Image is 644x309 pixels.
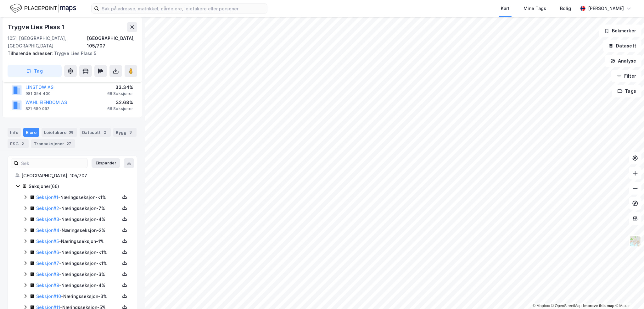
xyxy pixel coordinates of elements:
img: Z [629,235,641,247]
div: 2 [20,141,26,147]
div: 38 [68,129,75,135]
div: - Næringsseksjon - 1% [36,238,120,245]
a: Seksjon#1 [36,195,58,200]
a: Mapbox [533,304,550,308]
div: Bolig [560,5,571,12]
a: Seksjon#4 [36,228,59,233]
div: 66 Seksjoner [107,91,133,96]
div: - Næringsseksjon - <1% [36,249,120,256]
button: Tag [8,65,62,77]
button: Analyse [605,55,641,67]
div: Trygve Lies Plass 1 [8,22,66,32]
div: [GEOGRAPHIC_DATA], 105/707 [21,172,129,179]
div: - Næringsseksjon - 7% [36,205,120,212]
iframe: Chat Widget [613,279,644,309]
button: Filter [611,70,641,82]
input: Søk [19,158,87,168]
div: - Næringsseksjon - <1% [36,194,120,201]
img: logo.f888ab2527a4732fd821a326f86c7f29.svg [10,3,76,14]
div: ESG [8,139,29,148]
div: 821 650 992 [25,106,49,111]
div: [PERSON_NAME] [588,5,624,12]
a: Seksjon#7 [36,261,59,266]
button: Bokmerker [599,25,641,37]
div: Datasett [80,128,111,137]
a: OpenStreetMap [551,304,582,308]
div: Seksjoner ( 66 ) [29,183,129,190]
button: Ekspander [92,158,120,168]
button: Tags [612,85,641,97]
span: Tilhørende adresser: [8,51,54,56]
a: Seksjon#6 [36,250,59,255]
div: - Næringsseksjon - 2% [36,227,120,234]
a: Seksjon#5 [36,239,59,244]
div: - Næringsseksjon - 3% [36,293,120,300]
button: Datasett [603,40,641,52]
div: Info [8,128,21,137]
a: Improve this map [583,304,614,308]
div: Mine Tags [524,5,546,12]
div: - Næringsseksjon - <1% [36,260,120,267]
a: Seksjon#3 [36,217,59,222]
div: 27 [65,141,72,147]
div: Kart [501,5,510,12]
div: Bygg [113,128,137,137]
div: Kontrollprogram for chat [613,279,644,309]
a: Seksjon#10 [36,294,61,299]
div: Leietakere [42,128,77,137]
div: 32.68% [107,99,133,106]
div: 1051, [GEOGRAPHIC_DATA], [GEOGRAPHIC_DATA] [8,35,87,50]
div: 3 [128,129,134,135]
div: - Næringsseksjon - 3% [36,271,120,278]
div: Trygve Lies Plass 5 [8,50,132,57]
div: [GEOGRAPHIC_DATA], 105/707 [87,35,137,50]
div: 33.34% [107,84,133,91]
div: 2 [102,129,108,135]
div: Transaksjoner [31,139,75,148]
div: Eiere [23,128,39,137]
a: Seksjon#8 [36,272,59,277]
input: Søk på adresse, matrikkel, gårdeiere, leietakere eller personer [99,4,267,13]
div: - Næringsseksjon - 4% [36,282,120,289]
a: Seksjon#9 [36,283,59,288]
div: - Næringsseksjon - 4% [36,216,120,223]
div: 66 Seksjoner [107,106,133,111]
div: 981 354 400 [25,91,51,96]
a: Seksjon#2 [36,206,59,211]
